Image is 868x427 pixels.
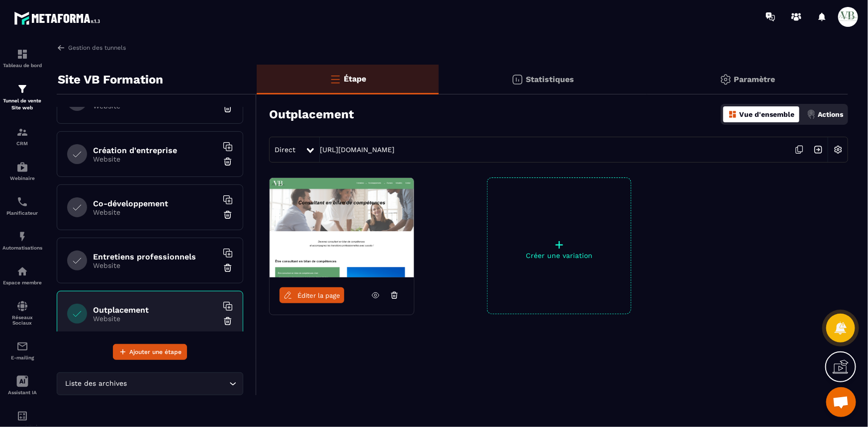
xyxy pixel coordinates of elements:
a: social-networksocial-networkRéseaux Sociaux [2,293,42,333]
img: trash [223,263,233,273]
img: arrow-next.bcc2205e.svg [809,140,828,159]
img: dashboard-orange.40269519.svg [728,110,737,119]
img: logo [14,9,103,27]
img: email [16,341,28,352]
img: bars-o.4a397970.svg [329,73,341,85]
p: Réseaux Sociaux [2,315,42,326]
a: formationformationCRM [2,119,42,154]
span: Ajouter une étape [129,347,182,357]
p: Website [93,315,217,323]
a: formationformationTunnel de vente Site web [2,76,42,119]
h6: Co-développement [93,199,217,208]
a: automationsautomationsWebinaire [2,154,42,188]
div: Ouvrir le chat [826,387,856,417]
p: Website [93,155,217,163]
img: formation [16,126,28,138]
p: Étape [344,74,366,84]
img: automations [16,161,28,173]
p: E-mailing [2,355,42,360]
img: formation [16,83,28,95]
p: Assistant IA [2,390,42,395]
img: trash [223,316,233,326]
img: trash [223,210,233,220]
p: Planificateur [2,210,42,216]
input: Search for option [129,378,227,389]
p: Tunnel de vente Site web [2,97,42,111]
p: + [487,238,631,252]
p: Vue d'ensemble [739,110,794,118]
img: image [270,178,414,277]
p: Webinaire [2,175,42,181]
h6: Entretiens professionnels [93,252,217,261]
img: trash [223,103,233,113]
button: Ajouter une étape [113,344,187,360]
a: emailemailE-mailing [2,333,42,368]
p: Tableau de bord [2,63,42,68]
img: stats.20deebd0.svg [511,74,523,85]
a: Gestion des tunnels [57,43,126,52]
img: automations [16,265,28,277]
p: Website [93,261,217,269]
img: social-network [16,300,28,312]
p: Statistiques [526,75,574,84]
p: Espace membre [2,280,42,285]
img: setting-gr.5f69749f.svg [720,74,732,85]
p: Automatisations [2,245,42,251]
a: Assistant IA [2,368,42,403]
img: arrow [57,43,66,52]
h6: Création d'entreprise [93,146,217,155]
img: accountant [16,410,28,422]
a: schedulerschedulerPlanificateur [2,188,42,223]
p: Site VB Formation [58,70,163,89]
h3: Outplacement [269,107,354,121]
a: automationsautomationsEspace membre [2,258,42,293]
span: Liste des archives [63,378,129,389]
img: formation [16,48,28,60]
div: Search for option [57,372,243,395]
img: trash [223,157,233,167]
a: formationformationTableau de bord [2,41,42,76]
a: automationsautomationsAutomatisations [2,223,42,258]
img: automations [16,231,28,243]
h6: Outplacement [93,305,217,315]
p: Créer une variation [487,252,631,259]
img: actions.d6e523a2.png [807,110,816,119]
a: [URL][DOMAIN_NAME] [320,146,394,154]
span: Direct [275,146,295,154]
a: Éditer la page [280,287,344,303]
p: CRM [2,141,42,146]
span: Éditer la page [297,292,340,299]
p: Paramètre [734,75,775,84]
p: Website [93,208,217,216]
img: scheduler [16,196,28,208]
p: Actions [818,110,843,118]
img: setting-w.858f3a88.svg [829,140,848,159]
